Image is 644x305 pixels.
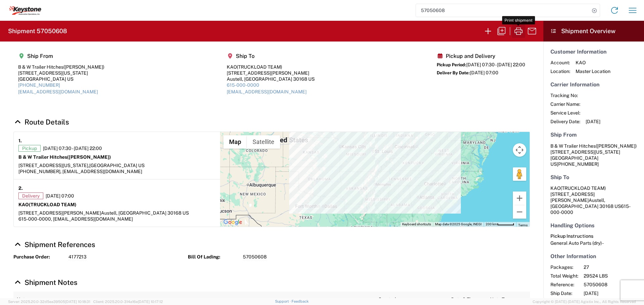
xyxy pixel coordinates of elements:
[584,273,641,279] span: 29524 LBS
[533,299,636,305] span: Copyright © [DATE]-[DATE] Agistix Inc., All Rights Reserved
[13,240,95,249] a: Hide Details
[18,202,76,207] strong: KAO
[18,193,43,199] span: Delivery
[576,68,610,74] span: Master Location
[18,53,104,59] h5: Ship From
[13,254,64,260] strong: Purchase Order:
[550,60,570,66] span: Account:
[550,119,580,125] span: Delivery Date:
[466,62,525,67] span: [DATE] 07:30 - [DATE] 22:00
[18,70,104,76] div: [STREET_ADDRESS][US_STATE]
[18,184,23,193] strong: 2.
[550,49,637,55] h5: Customer Information
[188,254,238,260] strong: Bill Of Lading:
[596,143,637,149] span: ([PERSON_NAME])
[46,193,74,199] span: [DATE] 07:00
[18,210,101,216] span: [STREET_ADDRESS][PERSON_NAME]
[222,218,244,227] a: Open this area in Google Maps (opens a new window)
[93,300,163,304] span: Client: 2025.20.0-314a16e
[550,185,606,203] span: KAO [STREET_ADDRESS][PERSON_NAME]
[291,299,309,303] a: Feedback
[227,70,315,76] div: [STREET_ADDRESS][PERSON_NAME]
[89,163,145,168] span: [GEOGRAPHIC_DATA] US
[138,300,163,304] span: [DATE] 10:17:12
[437,62,466,67] span: Pickup Period:
[65,300,90,304] span: [DATE] 10:18:31
[222,218,244,227] img: Google
[8,300,90,304] span: Server: 2025.20.0-32d5ea39505
[586,119,600,125] span: [DATE]
[18,76,104,82] div: [GEOGRAPHIC_DATA] US
[550,132,637,138] h5: Ship From
[584,290,641,296] span: [DATE]
[513,167,526,181] button: Drag Pegman onto the map to open Street View
[470,70,498,75] span: [DATE] 07:00
[486,222,497,226] span: 200 km
[560,185,606,191] span: (TRUCKLOAD TEAM)
[576,60,610,66] span: KAO
[550,264,578,270] span: Packages:
[513,205,526,219] button: Zoom out
[584,264,641,270] span: 27
[435,222,482,226] span: Map data ©2025 Google, INEGI
[550,204,631,215] span: 615-000-0000
[550,110,580,116] span: Service Level:
[550,143,637,167] address: [GEOGRAPHIC_DATA] US
[550,92,580,98] span: Tracking No:
[67,154,111,160] span: ([PERSON_NAME])
[550,174,637,180] h5: Ship To
[550,68,570,74] span: Location:
[437,53,525,59] h5: Pickup and Delivery
[227,89,307,94] a: [EMAIL_ADDRESS][DOMAIN_NAME]
[513,192,526,205] button: Zoom in
[227,82,259,88] a: 615-000-0000
[484,222,516,227] button: Map Scale: 200 km per 47 pixels
[18,145,41,152] span: Pickup
[584,282,641,288] span: 57050608
[68,254,87,260] span: 4177213
[18,163,89,168] span: [STREET_ADDRESS][US_STATE],
[513,143,526,157] button: Map camera controls
[227,53,315,59] h5: Ship To
[18,154,111,160] strong: B & W Trailer Hitches
[243,254,267,260] span: 57050608
[550,185,637,215] address: Austell, [GEOGRAPHIC_DATA] 30168 US
[402,222,431,227] button: Keyboard shortcuts
[416,4,590,17] input: Shipment, tracking or reference number
[13,278,77,287] a: Hide Details
[223,135,247,149] button: Show street map
[437,70,470,75] span: Deliver By Date:
[18,216,215,222] div: 615-000-0000, [EMAIL_ADDRESS][DOMAIN_NAME]
[557,161,599,167] span: [PHONE_NUMBER]
[227,64,315,70] div: KAO
[63,64,104,70] span: ([PERSON_NAME])
[43,145,102,151] span: [DATE] 07:30 - [DATE] 22:00
[18,89,98,94] a: [EMAIL_ADDRESS][DOMAIN_NAME]
[18,64,104,70] div: B & W Trailer Hitches
[550,81,637,88] h5: Carrier Information
[550,222,637,229] h5: Handling Options
[275,299,292,303] a: Support
[8,27,67,35] h2: Shipment 57050608
[550,143,596,149] span: B & W Trailer Hitches
[550,101,580,107] span: Carrier Name:
[550,273,578,279] span: Total Weight:
[13,118,69,126] a: Hide Details
[550,233,637,239] h6: Pickup Instructions
[29,202,76,207] span: (TRUCKLOAD TEAM)
[550,282,578,288] span: Reference:
[550,253,637,259] h5: Other Information
[18,137,22,145] strong: 1.
[543,21,644,42] header: Shipment Overview
[227,76,315,82] div: Austell, [GEOGRAPHIC_DATA] 30168 US
[18,82,60,88] a: [PHONE_NUMBER]
[247,135,280,149] button: Show satellite imagery
[550,240,637,246] div: General Auto Parts (dry) -
[518,223,528,227] a: Terms
[550,149,620,155] span: [STREET_ADDRESS][US_STATE]
[550,290,578,296] span: Ship Date:
[101,210,189,216] span: Austell, [GEOGRAPHIC_DATA] 30168 US
[18,168,215,174] div: [PHONE_NUMBER], [EMAIL_ADDRESS][DOMAIN_NAME]
[237,64,282,70] span: (TRUCKLOAD TEAM)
